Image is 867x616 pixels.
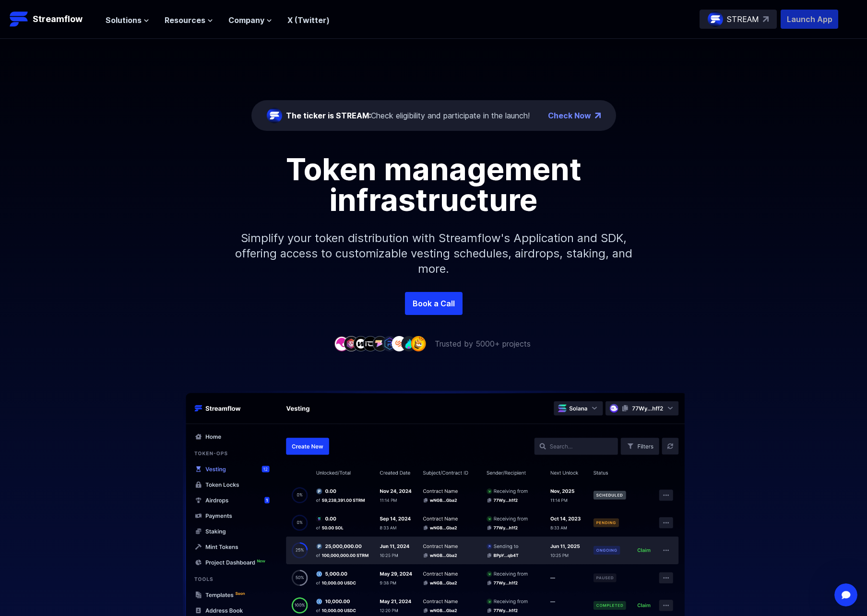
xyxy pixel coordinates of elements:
[401,336,416,351] img: company-8
[411,336,426,351] img: company-9
[344,336,359,351] img: company-2
[700,10,777,29] a: STREAM
[548,110,591,121] a: Check Now
[405,292,463,315] a: Book a Call
[165,14,205,26] span: Resources
[392,336,407,351] img: company-7
[763,16,769,22] img: top-right-arrow.svg
[33,12,83,26] p: Streamflow
[218,154,650,215] h1: Token management infrastructure
[286,111,371,120] span: The ticker is STREAM:
[781,10,838,29] button: Launch App
[353,336,368,351] img: company-3
[10,10,96,29] a: Streamflow
[267,108,282,123] img: streamflow-logo-circle.png
[286,110,530,121] div: Check eligibility and participate in the launch!
[228,14,272,26] button: Company
[287,15,330,25] a: X (Twitter)
[334,336,349,351] img: company-1
[727,13,759,25] p: STREAM
[165,14,213,26] button: Resources
[834,583,857,606] iframe: Intercom live chat
[106,14,149,26] button: Solutions
[227,215,640,292] p: Simplify your token distribution with Streamflow's Application and SDK, offering access to custom...
[228,14,264,26] span: Company
[372,336,388,351] img: company-5
[363,336,378,351] img: company-4
[10,10,29,29] img: Streamflow Logo
[382,336,397,351] img: company-6
[708,12,723,27] img: streamflow-logo-circle.png
[106,14,142,26] span: Solutions
[595,113,601,118] img: top-right-arrow.png
[435,338,531,349] p: Trusted by 5000+ projects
